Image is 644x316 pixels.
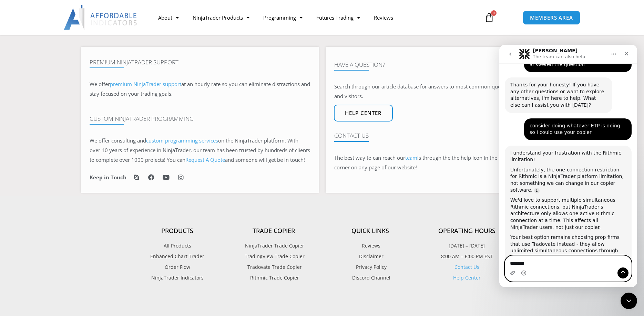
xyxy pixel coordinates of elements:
[322,252,419,261] a: Disclaimer
[367,10,400,25] a: Reviews
[151,10,186,25] a: About
[129,263,226,272] a: Order Flow
[354,263,387,272] span: Privacy Policy
[334,153,555,172] p: The best way to can reach our is through the the help icon in the lower right-hand corner on any ...
[334,105,393,122] a: Help center
[243,241,304,250] span: NinjaTrader Trade Copier
[419,252,515,261] p: 8:00 AM – 6:00 PM EST
[350,273,390,282] span: Discord Channel
[165,263,190,272] span: Order Flow
[621,293,637,309] iframe: Intercom live chat
[90,174,126,181] h6: Keep in Touch
[129,273,226,282] a: NinjaTrader Indicators
[90,81,110,87] span: We offer
[129,227,226,235] h4: Products
[151,10,477,25] nav: Menu
[6,211,132,223] textarea: Message…
[405,154,417,161] a: team
[226,273,322,282] a: Rithmic Trade Copier
[226,263,322,272] a: Tradovate Trade Copier
[226,241,322,250] a: NinjaTrader Trade Copier
[164,241,191,250] span: All Products
[419,241,515,250] p: [DATE] – [DATE]
[322,227,419,235] h4: Quick Links
[530,15,573,20] span: MEMBERS AREA
[150,252,204,261] span: Enhanced Chart Trader
[360,241,380,250] span: Reviews
[322,241,419,250] a: Reviews
[151,273,204,282] span: NinjaTrader Indicators
[334,132,555,139] h4: Contact Us
[90,59,310,66] h4: Premium NinjaTrader Support
[6,101,132,246] div: Solomon says…
[118,223,129,234] button: Send a message…
[334,61,555,68] h4: Have A Question?
[357,252,384,261] span: Disclaimer
[64,5,138,30] img: LogoAI | Affordable Indicators – NinjaTrader
[129,252,226,261] a: Enhanced Chart Trader
[11,122,127,149] div: Unfortunately, the one-connection restriction for Rithmic is a NinjaTrader platform limitation, n...
[226,252,322,261] a: TradingView Trade Copier
[243,252,305,261] span: TradingView Trade Copier
[453,274,481,281] a: Help Center
[11,189,127,216] div: Your best option remains choosing prop firms that use Tradovate instead - they allow unlimited si...
[6,101,132,231] div: I understand your frustration with the Rithmic limitation!Unfortunately, the one-connection restr...
[90,115,310,122] h4: Custom NinjaTrader Programming
[129,241,226,250] a: All Products
[22,225,27,231] button: Emoji picker
[322,273,419,282] a: Discord Channel
[90,137,310,163] span: on the NinjaTrader platform. With over 10 years of experience in NinjaTrader, our team has been t...
[491,10,497,16] span: 0
[256,10,309,25] a: Programming
[334,82,555,101] p: Search through our article database for answers to most common questions from customers and visit...
[186,10,256,25] a: NinjaTrader Products
[419,227,515,235] h4: Operating Hours
[309,10,367,25] a: Futures Trading
[499,45,637,287] iframe: Intercom live chat
[226,227,322,235] h4: Trade Copier
[11,225,16,231] button: Upload attachment
[11,152,127,186] div: We'd love to support multiple simultaneous Rithmic connections, but NinjaTrader's architecture on...
[523,11,580,25] a: MEMBERS AREA
[110,81,181,87] a: premium NinjaTrader support
[90,81,310,97] span: at an hourly rate so you can eliminate distractions and stay focused on your trading goals.
[474,8,504,28] a: 0
[322,263,419,272] a: Privacy Policy
[185,156,225,163] a: Request A Quote
[345,110,382,116] span: Help center
[35,143,40,149] a: Source reference 135038547:
[246,263,302,272] span: Tradovate Trade Copier
[90,137,218,144] span: We offer consulting and
[454,264,479,270] a: Contact Us
[146,137,218,144] a: custom programming services
[248,273,299,282] span: Rithmic Trade Copier
[11,105,127,118] div: I understand your frustration with the Rithmic limitation!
